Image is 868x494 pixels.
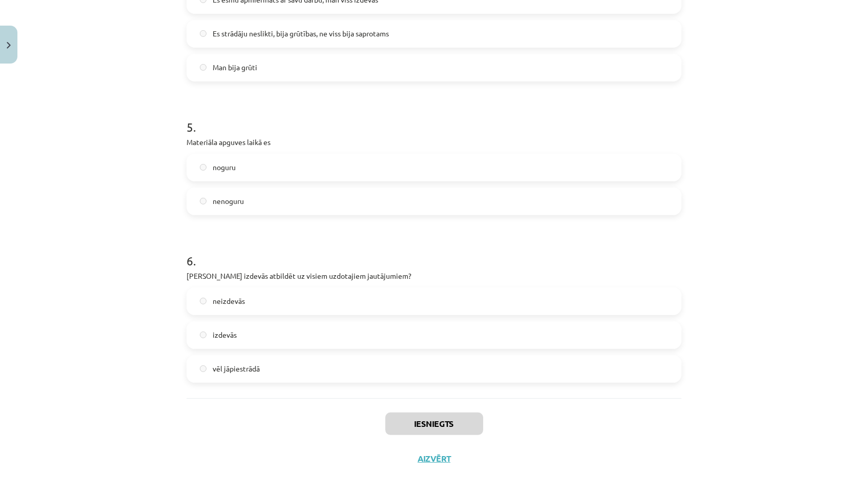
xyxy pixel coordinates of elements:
[213,162,236,173] span: noguru
[213,296,245,306] span: neizdevās
[213,363,260,374] span: vēl jāpiestrādā
[385,413,483,435] button: Iesniegts
[187,271,681,281] p: [PERSON_NAME] izdevās atbildēt uz visiem uzdotajiem jautājumiem?
[213,62,257,73] span: Man bija grūti
[200,198,206,204] input: nenoguru
[213,196,244,207] span: nenoguru
[200,164,206,171] input: noguru
[415,454,453,464] button: Aizvērt
[200,332,206,338] input: izdevās
[7,42,11,49] img: icon-close-lesson-0947bae3869378f0d4975bcd49f059093ad1ed9edebbc8119c70593378902aed.svg
[187,137,681,148] p: Materiāla apguves laikā es
[200,298,206,304] input: neizdevās
[213,330,237,340] span: izdevās
[187,236,681,267] h1: 6 .
[200,365,206,372] input: vēl jāpiestrādā
[187,102,681,134] h1: 5 .
[200,30,206,37] input: Es strādāju neslikti, bija grūtības, ne viss bija saprotams
[213,28,389,39] span: Es strādāju neslikti, bija grūtības, ne viss bija saprotams
[200,64,206,71] input: Man bija grūti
